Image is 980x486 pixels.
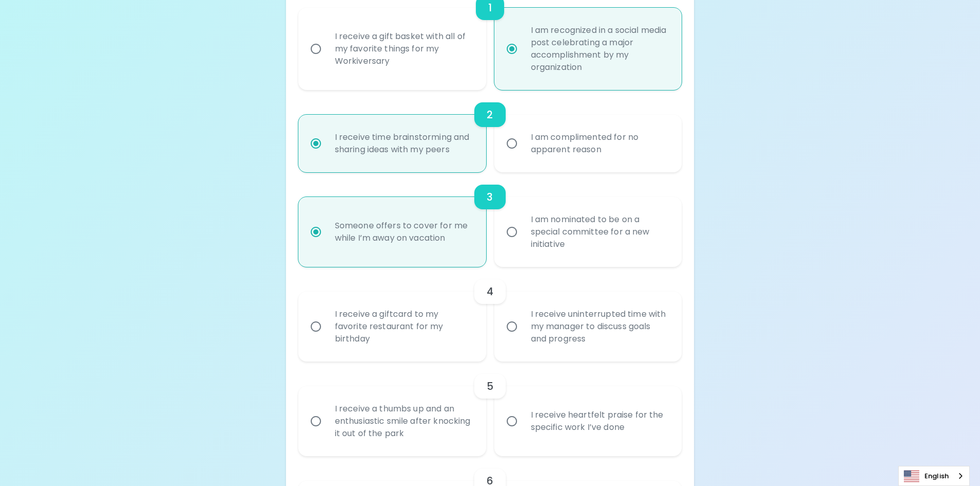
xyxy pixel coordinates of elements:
h6: 3 [487,189,493,205]
div: I receive heartfelt praise for the specific work I’ve done [523,397,676,446]
div: I receive a gift basket with all of my favorite things for my Workiversary [327,18,480,80]
div: choice-group-check [298,362,682,456]
div: I receive a giftcard to my favorite restaurant for my birthday [327,296,480,357]
div: choice-group-check [298,90,682,172]
aside: Language selected: English [898,466,970,486]
div: I receive uninterrupted time with my manager to discuss goals and progress [523,296,676,357]
h6: 5 [487,378,493,394]
div: Someone offers to cover for me while I’m away on vacation [327,207,480,257]
div: choice-group-check [298,172,682,267]
div: I receive time brainstorming and sharing ideas with my peers [327,119,480,168]
a: English [899,466,969,485]
div: I am recognized in a social media post celebrating a major accomplishment by my organization [523,12,676,86]
div: I receive a thumbs up and an enthusiastic smile after knocking it out of the park [327,390,480,452]
div: I am complimented for no apparent reason [523,119,676,168]
div: I am nominated to be on a special committee for a new initiative [523,201,676,263]
div: Language [898,466,970,486]
div: choice-group-check [298,267,682,362]
h6: 4 [487,283,493,300]
h6: 2 [487,106,493,123]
